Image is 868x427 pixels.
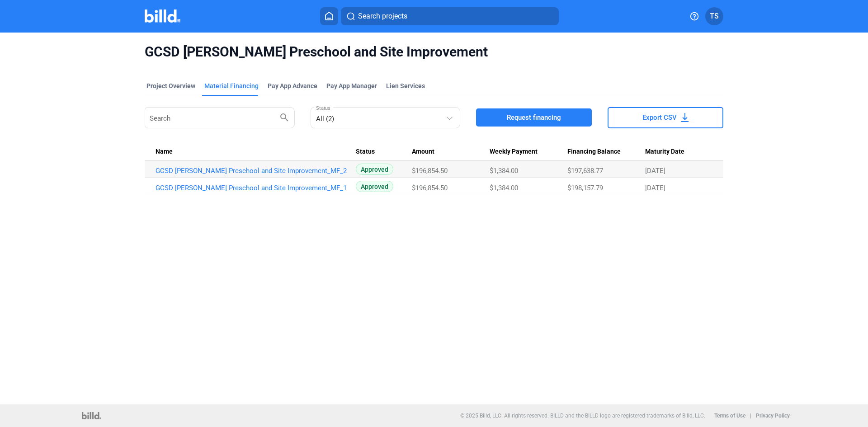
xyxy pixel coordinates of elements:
[490,184,518,192] span: $1,384.00
[356,164,393,175] span: Approved
[412,148,490,156] div: Amount
[386,81,425,90] div: Lien Services
[750,413,751,419] p: |
[490,167,518,175] span: $1,384.00
[412,148,434,156] span: Amount
[490,148,538,156] span: Weekly Payment
[705,7,723,25] button: TS
[645,148,712,156] div: Maturity Date
[412,184,448,192] span: $196,854.50
[710,11,719,22] span: TS
[358,11,407,22] span: Search projects
[460,413,705,419] p: © 2025 Billd, LLC. All rights reserved. BILLD and the BILLD logo are registered trademarks of Bil...
[645,167,665,175] span: [DATE]
[341,7,559,25] button: Search projects
[356,148,375,156] span: Status
[567,148,621,156] span: Financing Balance
[490,148,567,156] div: Weekly Payment
[507,113,561,122] span: Request financing
[356,181,393,192] span: Approved
[567,167,603,175] span: $197,638.77
[608,107,723,128] button: Export CSV
[316,115,334,123] mat-select-trigger: All (2)
[268,81,317,90] div: Pay App Advance
[156,167,356,175] a: GCSD [PERSON_NAME] Preschool and Site Improvement_MF_2
[156,148,173,156] span: Name
[412,167,448,175] span: $196,854.50
[567,184,603,192] span: $198,157.79
[756,413,790,419] b: Privacy Policy
[146,81,195,90] div: Project Overview
[714,413,745,419] b: Terms of Use
[645,148,684,156] span: Maturity Date
[645,184,665,192] span: [DATE]
[145,9,180,23] img: Billd Company Logo
[476,108,592,127] button: Request financing
[156,184,356,192] a: GCSD [PERSON_NAME] Preschool and Site Improvement_MF_1
[567,148,645,156] div: Financing Balance
[279,112,290,122] mat-icon: search
[326,81,377,90] span: Pay App Manager
[204,81,259,90] div: Material Financing
[356,148,412,156] div: Status
[82,412,101,419] img: logo
[145,43,723,61] span: GCSD [PERSON_NAME] Preschool and Site Improvement
[642,113,677,122] span: Export CSV
[156,148,356,156] div: Name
